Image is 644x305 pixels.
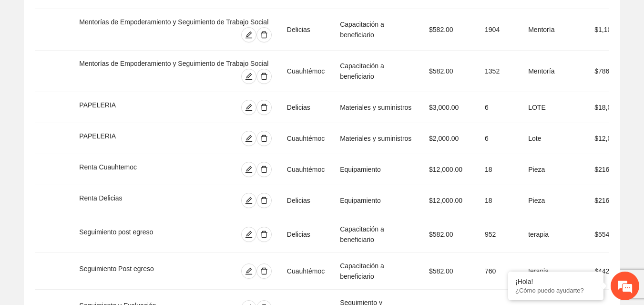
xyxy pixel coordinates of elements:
[279,253,332,290] td: Cuauhtémoc
[79,162,189,177] div: Renta Cuauhtemoc
[79,227,197,242] div: Seguimiento post egreso
[521,51,587,92] td: Mentoría
[256,263,272,279] button: delete
[421,9,477,51] td: $582.00
[515,278,596,285] div: ¡Hola!
[256,69,272,84] button: delete
[521,9,587,51] td: Mentoría
[256,131,272,146] button: delete
[421,154,477,185] td: $12,000.00
[79,263,197,279] div: Seguimiento Post egreso
[279,92,332,123] td: Delicias
[257,135,271,142] span: delete
[241,162,256,177] button: edit
[477,154,521,185] td: 18
[332,92,421,123] td: Materiales y suministros
[256,162,272,177] button: delete
[477,216,521,253] td: 952
[256,27,272,42] button: delete
[242,197,256,204] span: edit
[477,9,521,51] td: 1904
[332,123,421,154] td: Materiales y suministros
[521,216,587,253] td: terapia
[257,166,271,173] span: delete
[156,5,179,28] div: Minimizar ventana de chat en vivo
[421,123,477,154] td: $2,000.00
[5,203,182,237] textarea: Escriba su mensaje y pulse “Intro”
[242,31,256,39] span: edit
[421,51,477,92] td: $582.00
[279,154,332,185] td: Cuauhtémoc
[279,51,332,92] td: Cuauhtémoc
[257,31,271,39] span: delete
[477,92,521,123] td: 6
[279,216,332,253] td: Delicias
[242,135,256,142] span: edit
[521,123,587,154] td: Lote
[477,123,521,154] td: 6
[241,263,256,279] button: edit
[257,267,271,275] span: delete
[241,69,256,84] button: edit
[279,123,332,154] td: Cuauhtémoc
[421,253,477,290] td: $582.00
[521,253,587,290] td: terapia
[257,197,271,204] span: delete
[79,193,182,208] div: Renta Delicias
[256,100,272,115] button: delete
[256,193,272,208] button: delete
[477,253,521,290] td: 760
[242,104,256,111] span: edit
[332,154,421,185] td: Equipamiento
[257,231,271,238] span: delete
[55,99,132,195] span: Estamos en línea.
[515,287,596,294] p: ¿Cómo puedo ayudarte?
[50,49,160,61] div: Chatee con nosotros ahora
[79,131,178,146] div: PAPELERIA
[332,216,421,253] td: Capacitación a beneficiario
[241,227,256,242] button: edit
[332,185,421,216] td: Equipamiento
[521,154,587,185] td: Pieza
[521,185,587,216] td: Pieza
[79,17,271,27] div: Mentorías de Empoderamiento y Seguimiento de Trabajo Social
[257,73,271,80] span: delete
[421,216,477,253] td: $582.00
[241,131,256,146] button: edit
[79,100,178,115] div: PAPELERIA
[421,185,477,216] td: $12,000.00
[241,193,256,208] button: edit
[241,27,256,42] button: edit
[79,58,271,69] div: Mentorías de Empoderamiento y Seguimiento de Trabajo Social
[332,9,421,51] td: Capacitación a beneficiario
[256,227,272,242] button: delete
[279,9,332,51] td: Delicias
[477,185,521,216] td: 18
[242,166,256,173] span: edit
[242,73,256,80] span: edit
[521,92,587,123] td: LOTE
[241,100,256,115] button: edit
[242,231,256,238] span: edit
[257,104,271,111] span: delete
[279,185,332,216] td: Delicias
[332,253,421,290] td: Capacitación a beneficiario
[421,92,477,123] td: $3,000.00
[477,51,521,92] td: 1352
[242,267,256,275] span: edit
[332,51,421,92] td: Capacitación a beneficiario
